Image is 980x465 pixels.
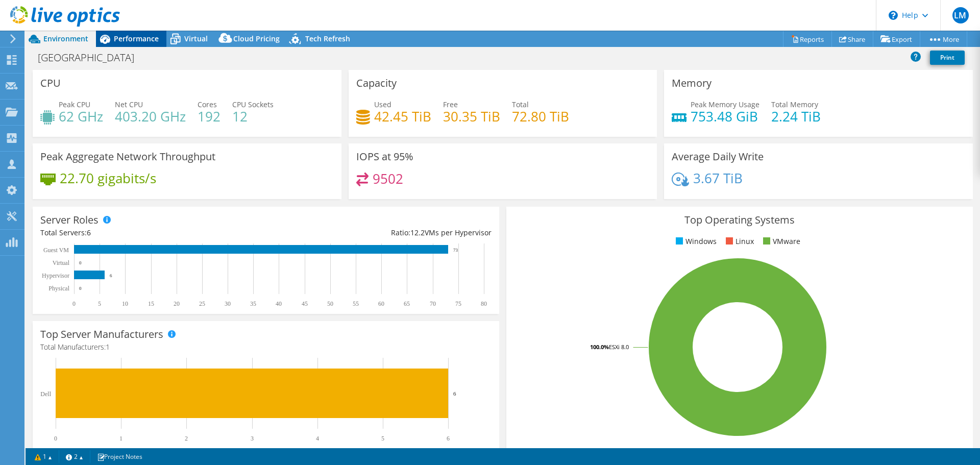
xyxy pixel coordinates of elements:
[54,435,57,442] text: 0
[512,100,529,109] span: Total
[761,236,800,247] li: VMware
[59,450,90,463] a: 2
[831,31,873,47] a: Share
[43,247,69,254] text: Guest VM
[381,435,384,442] text: 5
[305,34,350,43] span: Tech Refresh
[40,151,215,162] h3: Peak Aggregate Network Throughput
[233,34,280,43] span: Cloud Pricing
[28,450,59,463] a: 1
[672,151,764,162] h3: Average Daily Write
[98,300,101,307] text: 5
[443,100,458,109] span: Free
[356,78,397,89] h3: Capacity
[185,435,188,442] text: 2
[40,390,51,398] text: Dell
[771,100,818,109] span: Total Memory
[952,7,969,23] span: LM
[174,300,180,307] text: 20
[609,343,629,351] tspan: ESXi 8.0
[114,34,159,43] span: Performance
[60,173,156,184] h4: 22.70 gigabits/s
[514,214,965,226] h3: Top Operating Systems
[72,300,76,307] text: 0
[225,300,231,307] text: 30
[198,111,220,122] h4: 192
[115,111,186,122] h4: 403.20 GHz
[199,300,205,307] text: 25
[42,272,69,279] text: Hypervisor
[771,111,821,122] h4: 2.24 TiB
[232,111,274,122] h4: 12
[453,390,456,397] text: 6
[672,78,712,89] h3: Memory
[920,31,967,47] a: More
[356,151,413,162] h3: IOPS at 95%
[250,300,256,307] text: 35
[481,300,487,307] text: 80
[40,329,163,340] h3: Top Server Manufacturers
[266,227,492,238] div: Ratio: VMs per Hypervisor
[184,34,208,43] span: Virtual
[59,100,90,109] span: Peak CPU
[40,78,61,89] h3: CPU
[327,300,333,307] text: 50
[43,34,88,43] span: Environment
[79,286,82,291] text: 0
[374,100,391,109] span: Used
[693,173,743,184] h4: 3.67 TiB
[930,51,965,65] a: Print
[232,100,274,109] span: CPU Sockets
[87,228,91,237] span: 6
[691,111,759,122] h4: 753.48 GiB
[48,285,69,292] text: Physical
[673,236,717,247] li: Windows
[691,100,759,109] span: Peak Memory Usage
[90,450,150,463] a: Project Notes
[443,111,500,122] h4: 30.35 TiB
[59,111,103,122] h4: 62 GHz
[40,341,492,353] h4: Total Manufacturers:
[373,173,403,184] h4: 9502
[512,111,569,122] h4: 72.80 TiB
[302,300,308,307] text: 45
[430,300,436,307] text: 70
[316,435,319,442] text: 4
[148,300,154,307] text: 15
[374,111,431,122] h4: 42.45 TiB
[404,300,410,307] text: 65
[115,100,143,109] span: Net CPU
[353,300,359,307] text: 55
[455,300,461,307] text: 75
[106,342,110,352] span: 1
[33,52,150,63] h1: [GEOGRAPHIC_DATA]
[378,300,384,307] text: 60
[447,435,450,442] text: 6
[889,11,898,20] svg: \n
[198,100,217,109] span: Cores
[122,300,128,307] text: 10
[783,31,832,47] a: Reports
[40,214,99,226] h3: Server Roles
[53,259,70,266] text: Virtual
[590,343,609,351] tspan: 100.0%
[119,435,122,442] text: 1
[79,260,82,265] text: 0
[40,227,266,238] div: Total Servers:
[453,248,458,253] text: 73
[276,300,282,307] text: 40
[873,31,920,47] a: Export
[723,236,754,247] li: Linux
[110,273,112,278] text: 6
[410,228,425,237] span: 12.2
[251,435,254,442] text: 3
